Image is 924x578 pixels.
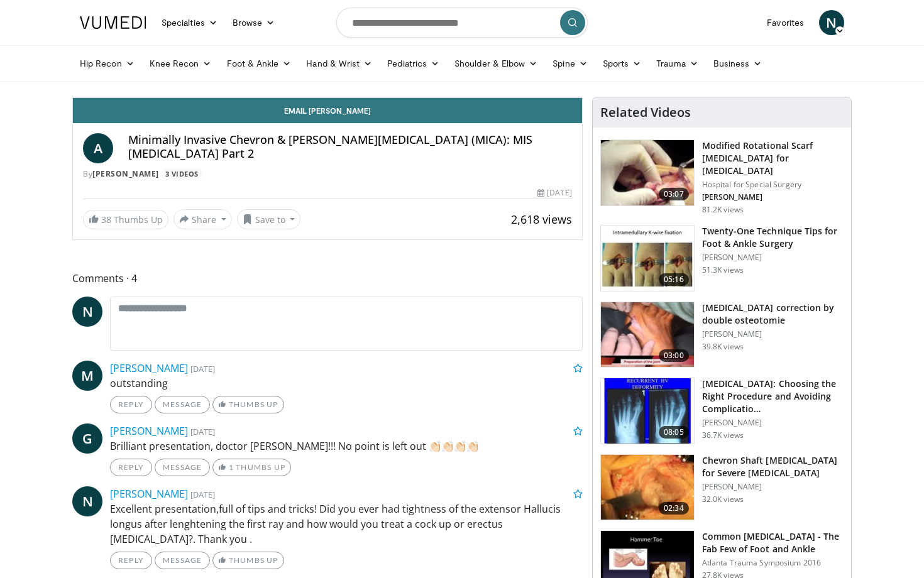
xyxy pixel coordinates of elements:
a: Knee Recon [142,51,219,76]
a: Shoulder & Elbow [447,51,545,76]
a: N [72,486,102,516]
h3: [MEDICAL_DATA]: Choosing the Right Procedure and Avoiding Complicatio… [702,378,844,415]
a: 38 Thumbs Up [83,210,168,229]
img: 6702e58c-22b3-47ce-9497-b1c0ae175c4c.150x105_q85_crop-smart_upscale.jpg [601,226,694,291]
span: Comments 4 [72,270,583,286]
a: Browse [225,10,283,35]
a: Reply [110,396,152,413]
a: Reply [110,552,152,569]
img: Scarf_Osteotomy_100005158_3.jpg.150x105_q85_crop-smart_upscale.jpg [601,140,694,205]
a: Thumbs Up [212,552,283,569]
div: By [83,168,572,180]
img: 294729_0000_1.png.150x105_q85_crop-smart_upscale.jpg [601,302,694,368]
h3: Chevron Shaft [MEDICAL_DATA] for Severe [MEDICAL_DATA] [702,454,844,479]
video-js: Video Player [73,97,582,98]
a: [PERSON_NAME] [92,168,159,179]
span: 2,618 views [511,212,572,227]
p: [PERSON_NAME] [702,192,844,202]
a: 3 Videos [161,168,202,179]
p: [PERSON_NAME] [702,418,844,428]
p: [PERSON_NAME] [702,482,844,492]
a: Specialties [154,10,225,35]
h3: Modified Rotational Scarf [MEDICAL_DATA] for [MEDICAL_DATA] [702,139,844,177]
span: 1 [229,462,234,472]
div: [DATE] [537,187,571,199]
small: [DATE] [190,426,215,437]
span: 38 [101,214,111,226]
button: Share [173,209,232,229]
a: Sports [595,51,649,76]
a: Hip Recon [72,51,142,76]
p: outstanding [110,376,583,391]
p: 32.0K views [702,494,744,504]
img: 3c75a04a-ad21-4ad9-966a-c963a6420fc5.150x105_q85_crop-smart_upscale.jpg [601,378,694,444]
a: 1 Thumbs Up [212,459,291,476]
p: [PERSON_NAME] [702,253,844,263]
small: [DATE] [190,489,215,500]
p: Atlanta Trauma Symposium 2016 [702,558,844,568]
h3: Common [MEDICAL_DATA] - The Fab Few of Foot and Ankle [702,530,844,555]
a: N [819,10,844,35]
a: Reply [110,459,152,476]
p: Brilliant presentation, doctor [PERSON_NAME]!!! No point is left out 👏🏻👏🏻👏🏻👏🏻 [110,439,583,454]
p: [PERSON_NAME] [702,329,844,339]
p: Excellent presentation,full of tips and tricks! Did you ever had tightness of the extensor Halluc... [110,501,583,547]
a: Thumbs Up [212,396,283,413]
a: M [72,361,102,391]
a: N [72,297,102,327]
a: 05:16 Twenty-One Technique Tips for Foot & Ankle Surgery [PERSON_NAME] 51.3K views [600,225,844,292]
p: 81.2K views [702,205,744,215]
h4: Minimally Invasive Chevron & [PERSON_NAME][MEDICAL_DATA] (MICA): MIS [MEDICAL_DATA] Part 2 [128,133,572,160]
a: Message [155,459,210,476]
a: Email [PERSON_NAME] [73,98,582,123]
a: Pediatrics [380,51,447,76]
span: 02:34 [659,502,689,515]
span: 03:07 [659,188,689,200]
span: 03:00 [659,349,689,362]
p: 36.7K views [702,430,744,440]
p: 39.8K views [702,342,744,352]
a: [PERSON_NAME] [110,361,188,375]
p: Hospital for Special Surgery [702,180,844,190]
small: [DATE] [190,363,215,374]
a: 03:00 [MEDICAL_DATA] correction by double osteotomie [PERSON_NAME] 39.8K views [600,302,844,368]
a: A [83,133,113,163]
a: [PERSON_NAME] [110,424,188,438]
a: 03:07 Modified Rotational Scarf [MEDICAL_DATA] for [MEDICAL_DATA] Hospital for Special Surgery [P... [600,139,844,215]
input: Search topics, interventions [336,8,588,38]
img: VuMedi Logo [80,16,146,29]
a: Trauma [649,51,706,76]
a: G [72,423,102,454]
img: sanhudo_chevron_3.png.150x105_q85_crop-smart_upscale.jpg [601,455,694,520]
h4: Related Videos [600,105,691,120]
span: 08:05 [659,426,689,439]
a: [PERSON_NAME] [110,487,188,501]
h3: Twenty-One Technique Tips for Foot & Ankle Surgery [702,225,844,250]
a: Hand & Wrist [299,51,380,76]
a: Message [155,396,210,413]
button: Save to [237,209,301,229]
a: Foot & Ankle [219,51,299,76]
a: Business [706,51,770,76]
a: Spine [545,51,595,76]
span: 05:16 [659,273,689,286]
a: 02:34 Chevron Shaft [MEDICAL_DATA] for Severe [MEDICAL_DATA] [PERSON_NAME] 32.0K views [600,454,844,521]
a: Message [155,552,210,569]
p: 51.3K views [702,265,744,275]
a: 08:05 [MEDICAL_DATA]: Choosing the Right Procedure and Avoiding Complicatio… [PERSON_NAME] 36.7K ... [600,378,844,444]
a: Favorites [759,10,811,35]
h3: [MEDICAL_DATA] correction by double osteotomie [702,302,844,327]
